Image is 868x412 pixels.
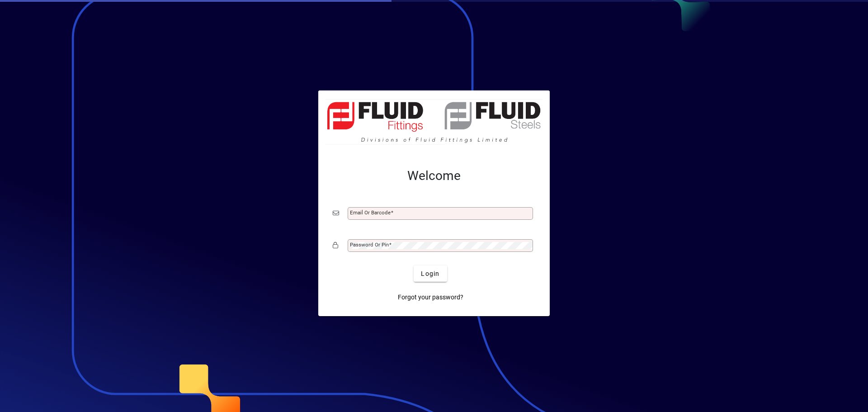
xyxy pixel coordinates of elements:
span: Forgot your password? [398,293,463,302]
span: Login [421,269,439,279]
button: Login [414,265,447,282]
mat-label: Password or Pin [350,242,389,248]
mat-label: Email or Barcode [350,209,391,216]
a: Forgot your password? [394,289,467,305]
h2: Welcome [333,168,535,184]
